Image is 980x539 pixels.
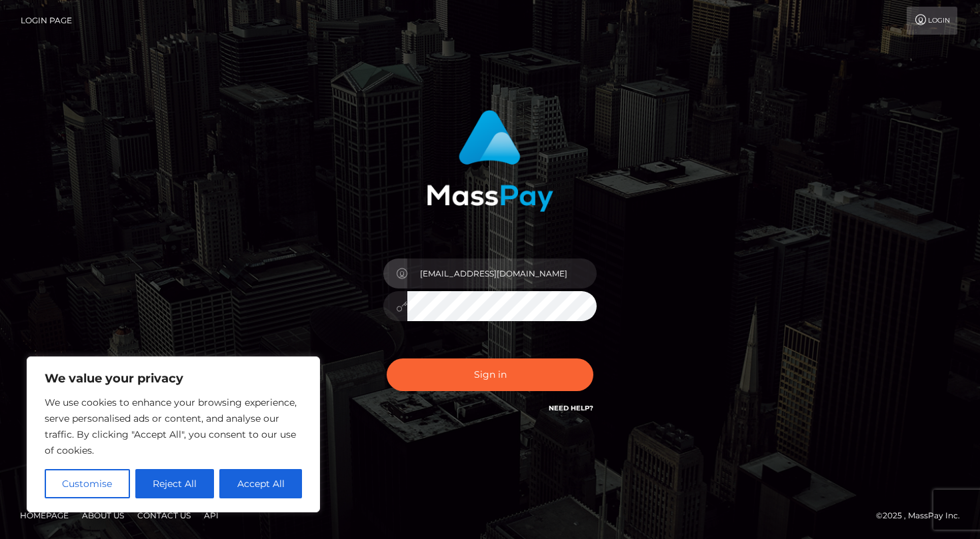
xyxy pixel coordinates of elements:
a: Login [907,7,957,35]
p: We use cookies to enhance your browsing experience, serve personalised ads or content, and analys... [45,394,302,458]
button: Sign in [387,358,593,391]
a: Contact Us [132,505,196,526]
a: Homepage [15,505,74,526]
button: Reject All [135,469,215,498]
div: We value your privacy [27,356,320,512]
p: We value your privacy [45,370,302,386]
a: Need Help? [549,404,593,412]
div: © 2025 , MassPay Inc. [876,508,970,523]
a: Login Page [21,7,72,35]
button: Customise [45,469,130,498]
input: Username... [407,259,597,288]
button: Accept All [219,469,302,498]
a: About Us [77,505,129,526]
img: MassPay Login [427,110,553,212]
a: API [199,505,224,526]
